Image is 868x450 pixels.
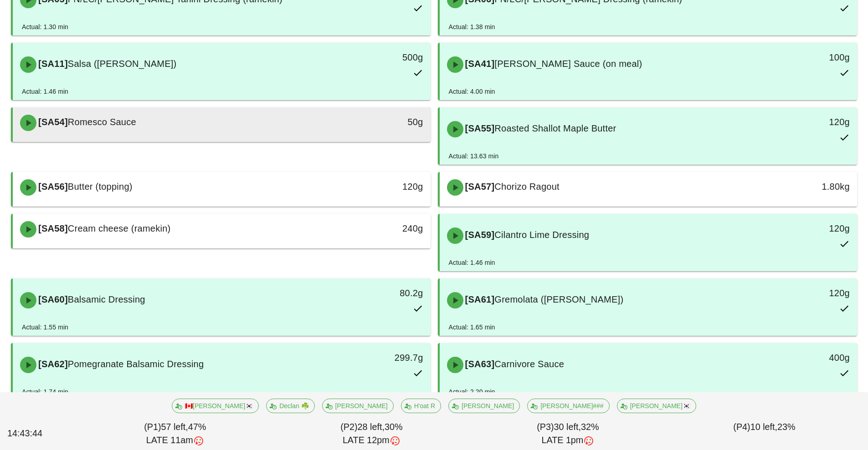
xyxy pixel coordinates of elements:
span: [PERSON_NAME]🇰🇷 [623,399,690,413]
div: (P4) 23% [666,419,863,449]
div: 400g [757,350,850,365]
span: [SA41] [463,59,495,69]
span: Romesco Sauce [68,117,136,127]
span: [PERSON_NAME] [454,399,514,413]
div: (P3) 32% [470,419,666,449]
div: (P1) 47% [77,419,273,449]
span: [SA60] [36,294,68,304]
div: 120g [757,221,850,236]
div: 14:43:44 [5,425,77,442]
span: [SA54] [36,117,68,127]
span: 🇨🇦[PERSON_NAME]🇰🇷 [178,399,253,413]
span: [SA55] [463,123,495,133]
span: Carnivore Sauce [494,359,564,369]
span: Pomegranate Balsamic Dressing [68,359,204,369]
span: [SA61] [463,294,495,304]
div: Actual: 1.65 min [449,322,495,332]
span: [SA63] [463,359,495,369]
span: Salsa ([PERSON_NAME]) [68,59,177,69]
div: Actual: 1.74 min [22,387,68,397]
span: H'oat R [407,399,435,413]
span: [SA57] [463,182,495,192]
span: [SA58] [36,223,68,233]
span: [SA62] [36,359,68,369]
div: 80.2g [330,286,423,300]
div: 1.80kg [757,179,850,194]
div: LATE 12pm [275,434,468,447]
div: 120g [330,179,423,194]
span: 28 left, [358,422,385,432]
div: 299.7g [330,350,423,365]
div: Actual: 4.00 min [449,86,495,96]
span: [PERSON_NAME]### [533,399,604,413]
div: (P2) 30% [273,419,470,449]
span: 30 left, [554,422,581,432]
span: Roasted Shallot Maple Butter [494,123,616,133]
span: [SA56] [36,182,68,192]
div: LATE 1pm [472,434,664,447]
span: [SA11] [36,59,68,69]
div: 120g [757,115,850,129]
div: Actual: 13.63 min [449,151,499,161]
span: Declan ☘️ [272,399,308,413]
div: Actual: 1.30 min [22,22,68,32]
span: Chorizo Ragout [494,182,559,192]
span: Butter (topping) [68,182,133,192]
span: 57 left, [161,422,188,432]
div: Actual: 2.20 min [449,387,495,397]
span: [SA59] [463,230,495,240]
div: Actual: 1.38 min [449,22,495,32]
span: Cream cheese (ramekin) [68,223,171,233]
div: 240g [330,221,423,236]
div: Actual: 1.55 min [22,322,68,332]
span: Gremolata ([PERSON_NAME]) [494,294,623,304]
span: Cilantro Lime Dressing [494,230,589,240]
div: 100g [757,50,850,65]
span: [PERSON_NAME] [328,399,388,413]
div: 50g [330,115,423,129]
div: 500g [330,50,423,65]
div: 120g [757,286,850,300]
div: Actual: 1.46 min [22,86,68,96]
span: 10 left, [750,422,777,432]
div: LATE 11am [79,434,272,447]
div: Actual: 1.46 min [449,258,495,268]
span: [PERSON_NAME] Sauce (on meal) [494,59,642,69]
span: Balsamic Dressing [68,294,145,304]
